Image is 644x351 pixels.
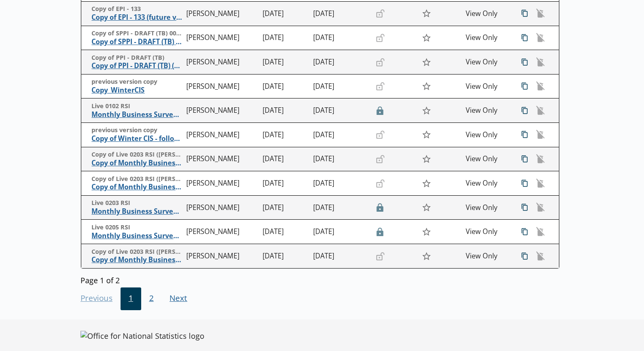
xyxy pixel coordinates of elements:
[259,26,310,50] td: [DATE]
[259,195,310,220] td: [DATE]
[183,26,259,50] td: [PERSON_NAME]
[183,74,259,98] td: [PERSON_NAME]
[91,102,182,110] span: Live 0102 RSI
[91,5,182,13] span: Copy of EPI - 133
[310,195,366,220] td: [DATE]
[91,126,182,134] span: previous version copy
[259,147,310,171] td: [DATE]
[417,248,435,264] button: Star
[259,74,310,98] td: [DATE]
[183,220,259,244] td: [PERSON_NAME]
[91,159,182,168] span: Copy of Monthly Business Survey - Retail Sales Index ([PERSON_NAME] up 2)
[310,26,366,50] td: [DATE]
[417,224,435,240] button: Star
[91,110,182,119] span: Monthly Business Survey - Retail Sales Index
[462,74,513,98] td: View Only
[462,123,513,147] td: View Only
[417,54,435,70] button: Star
[91,37,182,46] span: Copy of SPPI - DRAFT (TB) 0011 (future version)
[462,220,513,244] td: View Only
[183,195,259,220] td: [PERSON_NAME]
[121,287,141,310] button: 1
[141,287,162,310] button: 2
[183,123,259,147] td: [PERSON_NAME]
[310,220,366,244] td: [DATE]
[183,98,259,123] td: [PERSON_NAME]
[417,175,435,191] button: Star
[462,244,513,269] td: View Only
[80,273,560,285] div: Page 1 of 2
[462,50,513,74] td: View Only
[259,2,310,26] td: [DATE]
[183,171,259,196] td: [PERSON_NAME]
[91,13,182,22] span: Copy of EPI - 133 (future version)
[91,207,182,216] span: Monthly Business Survey - Retail Sales Index
[417,199,435,215] button: Star
[462,171,513,196] td: View Only
[310,244,366,269] td: [DATE]
[310,171,366,196] td: [DATE]
[259,123,310,147] td: [DATE]
[417,78,435,94] button: Star
[91,78,182,86] span: previous version copy
[183,244,259,269] td: [PERSON_NAME]
[259,244,310,269] td: [DATE]
[91,255,182,264] span: Copy of Monthly Business Survey - Retail Sales Index ([PERSON_NAME] up 3)
[259,50,310,74] td: [DATE]
[259,171,310,196] td: [DATE]
[417,5,435,21] button: Star
[161,287,195,310] button: Next
[259,98,310,123] td: [DATE]
[183,147,259,171] td: [PERSON_NAME]
[462,195,513,220] td: View Only
[310,74,366,98] td: [DATE]
[462,2,513,26] td: View Only
[259,220,310,244] td: [DATE]
[91,231,182,240] span: Monthly Business Survey - Retail Sales Index
[310,98,366,123] td: [DATE]
[91,61,182,70] span: Copy of PPI - DRAFT (TB) (future version)
[183,50,259,74] td: [PERSON_NAME]
[91,175,182,183] span: Copy of Live 0203 RSI ([PERSON_NAME] up 1)
[91,151,182,159] span: Copy of Live 0203 RSI ([PERSON_NAME] up 2)
[310,123,366,147] td: [DATE]
[80,331,204,341] img: Office for National Statistics logo
[310,2,366,26] td: [DATE]
[417,103,435,119] button: Star
[462,98,513,123] td: View Only
[310,147,366,171] td: [DATE]
[91,248,182,256] span: Copy of Live 0203 RSI ([PERSON_NAME] up 3)
[462,147,513,171] td: View Only
[417,151,435,167] button: Star
[91,199,182,207] span: Live 0203 RSI
[462,26,513,50] td: View Only
[310,50,366,74] td: [DATE]
[91,183,182,191] span: Copy of Monthly Business Survey - Retail Sales Index ([PERSON_NAME] up 1)
[91,29,182,37] span: Copy of SPPI - DRAFT (TB) 0011
[417,30,435,46] button: Star
[91,86,182,95] span: Copy_WinterCIS
[417,127,435,143] button: Star
[91,223,182,231] span: Live 0205 RSI
[91,54,182,62] span: Copy of PPI - DRAFT (TB)
[183,2,259,26] td: [PERSON_NAME]
[91,134,182,143] span: Copy of Winter CIS - follow-up questionnaire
